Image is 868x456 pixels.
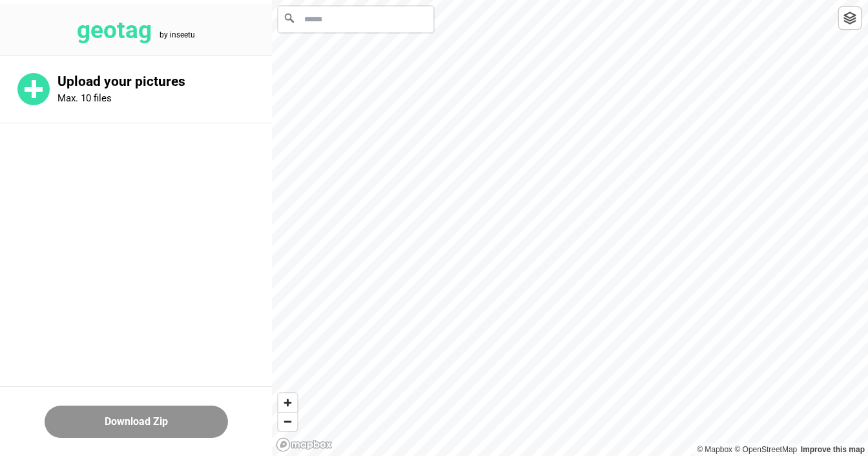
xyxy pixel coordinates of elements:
p: Upload your pictures [57,74,272,90]
span: Zoom out [278,413,297,431]
a: Map feedback [801,445,865,454]
tspan: geotag [77,16,152,44]
a: Mapbox [697,445,732,454]
button: Zoom out [278,412,297,431]
button: Zoom in [278,393,297,412]
tspan: by inseetu [160,30,195,39]
p: Max. 10 files [57,92,112,104]
a: OpenStreetMap [734,445,797,454]
img: toggleLayer [843,12,856,25]
input: Search [278,6,433,32]
a: Mapbox logo [276,437,333,452]
button: Download Zip [45,406,228,438]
